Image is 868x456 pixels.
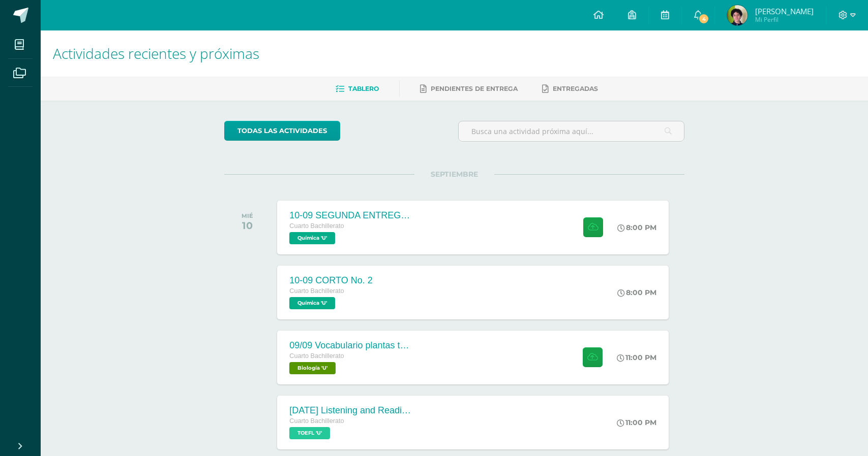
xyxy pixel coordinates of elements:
[289,352,344,360] span: Cuarto Bachillerato
[617,288,656,297] div: 8:00 PM
[348,85,379,92] span: Tablero
[242,212,253,219] div: MIÉ
[617,223,656,232] div: 8:00 PM
[289,222,344,230] span: Cuarto Bachillerato
[727,5,747,25] img: 502ef4d136a8059868ef0bd30eed34c1.png
[289,287,344,295] span: Cuarto Bachillerato
[755,6,814,16] span: [PERSON_NAME]
[289,275,372,286] div: 10-09 CORTO No. 2
[414,170,494,179] span: SEPTIEMBRE
[553,85,598,92] span: Entregadas
[289,427,330,439] span: TOEFL 'U'
[698,13,709,24] span: 4
[289,340,411,351] div: 09/09 Vocabulario plantas terrestres
[420,81,518,97] a: Pendientes de entrega
[617,353,656,362] div: 11:00 PM
[242,219,253,232] div: 10
[289,362,336,374] span: Biología 'U'
[755,15,814,24] span: Mi Perfil
[289,417,344,425] span: Cuarto Bachillerato
[336,81,379,97] a: Tablero
[224,121,340,141] a: todas las Actividades
[289,405,411,416] div: [DATE] Listening and Reading exercises, Magoosh
[542,81,598,97] a: Entregadas
[289,210,411,221] div: 10-09 SEGUNDA ENTREGA DE GUÍA
[459,121,684,141] input: Busca una actividad próxima aquí...
[289,232,335,244] span: Química 'U'
[289,297,335,309] span: Química 'U'
[431,85,518,92] span: Pendientes de entrega
[617,418,656,427] div: 11:00 PM
[53,44,259,63] span: Actividades recientes y próximas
